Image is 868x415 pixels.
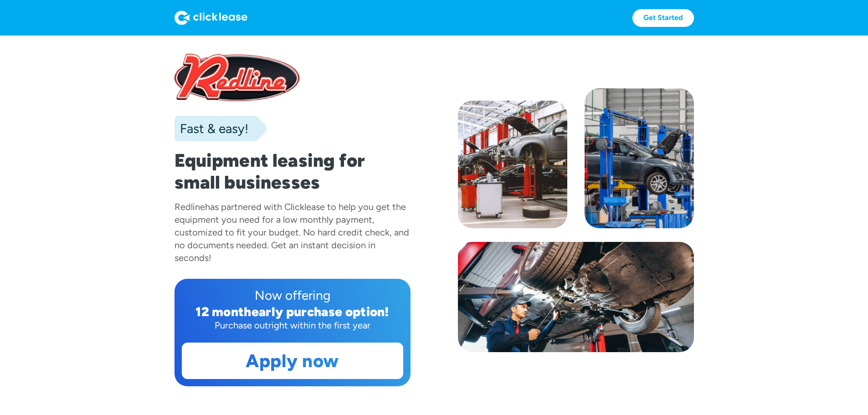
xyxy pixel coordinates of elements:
[175,10,247,25] img: Logo
[175,201,409,263] div: has partnered with Clicklease to help you get the equipment you need for a low monthly payment, c...
[195,304,252,319] div: 12 month
[182,286,403,304] div: Now offering
[182,343,403,379] a: Apply now
[175,201,205,212] div: Redline
[252,304,389,319] div: early purchase option!
[182,319,403,332] div: Purchase outright within the first year
[175,149,411,193] h1: Equipment leasing for small businesses
[175,119,248,138] div: Fast & easy!
[632,9,694,27] a: Get Started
